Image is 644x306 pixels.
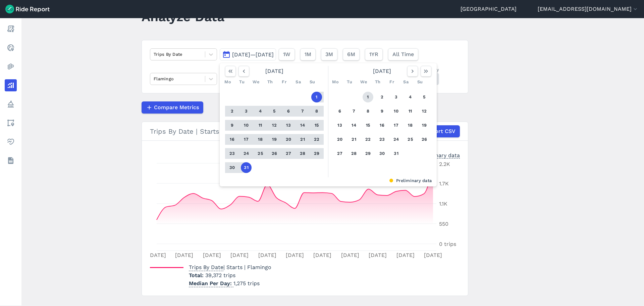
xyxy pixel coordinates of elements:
[305,50,311,58] span: 1M
[363,106,373,117] button: 8
[439,241,456,247] tspan: 0 trips
[377,148,387,159] button: 30
[269,134,280,145] button: 19
[227,106,237,117] button: 2
[405,106,416,117] button: 11
[417,151,460,159] div: Preliminary data
[5,60,17,73] a: Heatmaps
[307,77,318,87] div: Su
[283,106,294,117] button: 6
[391,92,401,102] button: 3
[225,177,432,184] div: Preliminary data
[313,252,331,258] tspan: [DATE]
[347,50,355,58] span: 6M
[5,98,17,110] a: Policy
[5,117,17,129] a: Areas
[258,252,276,258] tspan: [DATE]
[377,134,387,145] button: 23
[227,148,237,159] button: 23
[293,77,304,87] div: Sa
[255,106,266,117] button: 4
[330,77,341,87] div: Mo
[5,42,17,54] a: Realtime
[363,134,373,145] button: 22
[334,134,345,145] button: 20
[297,106,308,117] button: 7
[311,148,322,159] button: 29
[148,252,166,258] tspan: [DATE]
[415,77,425,87] div: Su
[369,252,387,258] tspan: [DATE]
[232,51,274,58] span: [DATE]—[DATE]
[279,77,289,87] div: Fr
[241,148,252,159] button: 24
[283,50,290,58] span: 1W
[396,252,415,258] tspan: [DATE]
[269,120,280,131] button: 12
[325,50,333,58] span: 3M
[400,77,411,87] div: Sa
[377,120,387,131] button: 16
[255,120,266,131] button: 11
[5,5,50,13] img: Ride Report
[334,106,345,117] button: 6
[405,92,416,102] button: 4
[189,272,205,278] span: Total
[365,48,383,60] button: 1YR
[189,262,223,271] span: Trips By Date
[222,77,233,87] div: Mo
[203,252,221,258] tspan: [DATE]
[283,148,294,159] button: 27
[419,106,430,117] button: 12
[5,23,17,35] a: Report
[222,66,326,77] div: [DATE]
[386,77,397,87] div: Fr
[311,134,322,145] button: 22
[363,148,373,159] button: 29
[341,252,359,258] tspan: [DATE]
[377,106,387,117] button: 9
[227,120,237,131] button: 9
[5,155,17,167] a: Datasets
[321,48,337,60] button: 3M
[369,50,378,58] span: 1YR
[283,120,294,131] button: 13
[363,120,373,131] button: 15
[150,125,460,137] div: Trips By Date | Starts | Flamingo
[189,278,233,287] span: Median Per Day
[175,252,193,258] tspan: [DATE]
[358,77,369,87] div: We
[255,148,266,159] button: 25
[5,136,17,148] a: Health
[142,101,203,114] button: Compare Metrics
[220,48,276,60] button: [DATE]—[DATE]
[388,48,418,60] button: All Time
[311,106,322,117] button: 8
[363,92,373,102] button: 1
[424,252,442,258] tspan: [DATE]
[391,148,401,159] button: 31
[344,77,355,87] div: Tu
[241,106,252,117] button: 3
[330,66,434,77] div: [DATE]
[348,148,359,159] button: 28
[343,48,360,60] button: 6M
[311,120,322,131] button: 15
[419,134,430,145] button: 26
[230,252,249,258] tspan: [DATE]
[283,134,294,145] button: 20
[241,134,252,145] button: 17
[5,79,17,91] a: Analyze
[439,161,450,167] tspan: 2.2K
[251,77,261,87] div: We
[391,134,401,145] button: 24
[348,106,359,117] button: 7
[279,48,295,60] button: 1W
[419,120,430,131] button: 19
[334,120,345,131] button: 13
[405,120,416,131] button: 18
[391,120,401,131] button: 17
[255,134,266,145] button: 18
[189,264,271,270] span: | Starts | Flamingo
[189,279,271,288] p: 1,275 trips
